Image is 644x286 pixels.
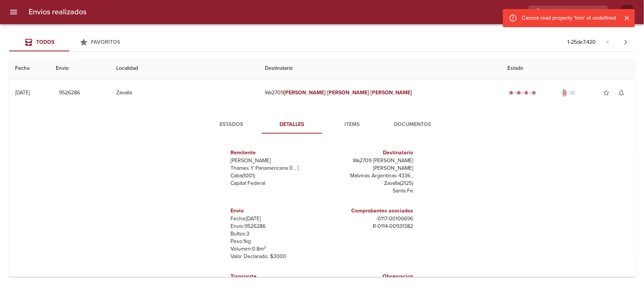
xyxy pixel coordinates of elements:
[56,86,83,100] button: 9526286
[231,238,319,245] p: Peso: 1 kg
[508,89,538,97] div: Entregado
[231,165,319,172] p: Thames Y Panamericana 0 ,  
[231,149,319,157] h6: Remitente
[617,33,635,51] span: Pagina siguiente
[599,85,614,100] button: Agregar a favoritos
[532,91,536,95] span: radio_button_checked
[524,91,529,95] span: radio_button_checked
[29,6,86,18] h6: Envios realizados
[325,157,413,172] p: Wa2709 [PERSON_NAME] [PERSON_NAME]
[614,85,629,100] button: Activar notificaciones
[325,172,413,180] p: Malvinas Argentinas 4336 ,
[59,88,80,98] span: 9526286
[325,223,413,230] p: R - 0114 - 00931382
[231,207,319,215] h6: Envio
[5,3,23,21] button: menu
[517,91,521,95] span: radio_button_checked
[110,79,259,106] td: Zavalla
[259,58,501,79] th: Destinatario
[9,33,130,51] div: Tabs Envios
[231,245,319,253] p: Volumen: 0.8 m
[231,180,319,187] p: Capital Federal
[231,215,319,223] p: Fecha: [DATE]
[327,120,378,129] span: Items
[618,89,625,97] span: notifications_none
[91,39,120,45] span: Favoritos
[620,5,635,20] div: MM
[231,230,319,238] p: Bultos: 3
[325,149,413,157] h6: Destinatario
[231,253,319,260] p: Valor Declarado: $ 3000
[327,89,369,96] em: [PERSON_NAME]
[259,79,501,106] td: Wa2709
[529,6,595,19] input: buscar
[325,180,413,187] p: Zavalla ( 2125 )
[284,89,326,96] em: [PERSON_NAME]
[509,91,514,95] span: radio_button_checked
[110,58,259,79] th: Localidad
[325,207,413,215] h6: Comprobantes asociados
[231,172,319,180] p: Caba ( 1001 )
[231,272,319,281] h6: Transporte
[568,89,576,97] span: No tiene pedido asociado
[231,223,319,230] p: Envío: 9526286
[567,38,596,46] p: 1 - 25 de 7.420
[325,272,413,281] h6: Observacion
[36,39,54,45] span: Todos
[15,89,30,96] div: [DATE]
[325,187,413,195] p: Santa Fe
[264,245,266,250] sup: 3
[603,89,610,97] span: star_border
[502,58,635,79] th: Estado
[231,157,319,165] p: [PERSON_NAME]
[561,89,568,97] span: Tiene documentos adjuntos
[201,115,443,134] div: Tabs detalle de guia
[522,11,616,25] div: Cannot read property 'trim' of undefined
[9,58,50,79] th: Fecha
[387,120,438,129] span: Documentos
[622,13,632,23] button: Cerrar
[50,58,110,79] th: Envio
[370,89,412,96] em: [PERSON_NAME]
[266,120,318,129] span: Detalles
[325,215,413,223] p: - 0117 - 00106696
[206,120,257,129] span: Estados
